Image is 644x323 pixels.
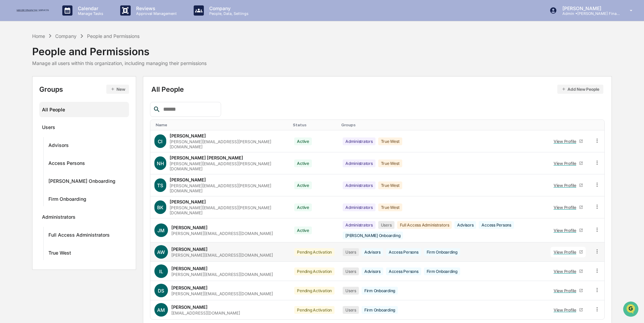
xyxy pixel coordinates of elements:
[23,59,86,64] div: We're available if you need us!
[551,158,586,169] a: View Profile
[115,54,123,62] button: Start new chat
[157,160,164,166] span: NH
[341,123,544,127] div: Toggle SortBy
[294,203,312,211] div: Active
[48,232,110,240] div: Full Access Administrators
[171,304,208,310] div: [PERSON_NAME]
[72,5,107,11] p: Calendar
[7,99,12,104] div: 🔎
[362,267,383,275] div: Advisors
[157,307,165,313] span: AM
[14,85,44,92] span: Preclearance
[131,5,180,11] p: Reviews
[170,177,206,182] div: [PERSON_NAME]
[343,248,359,256] div: Users
[170,161,286,171] div: [PERSON_NAME][EMAIL_ADDRESS][PERSON_NAME][DOMAIN_NAME]
[56,85,84,92] span: Attestations
[479,221,514,229] div: Access Persons
[554,205,579,210] div: View Profile
[551,266,586,277] a: View Profile
[343,203,375,211] div: Administrators
[32,60,207,66] div: Manage all users within this organization, including managing their permissions
[48,250,71,258] div: True West
[343,267,359,275] div: Users
[7,52,19,64] img: 1746055101610-c473b297-6a78-478c-a979-82029cc54cd1
[554,250,579,255] div: View Profile
[294,267,335,275] div: Pending Activation
[554,161,579,166] div: View Profile
[204,5,252,11] p: Company
[48,142,69,150] div: Advisors
[157,182,163,188] span: TS
[386,267,421,275] div: Access Persons
[72,11,107,16] p: Manage Tasks
[4,95,45,108] a: 🔎Data Lookup
[294,227,312,234] div: Active
[170,155,243,160] div: [PERSON_NAME] [PERSON_NAME]
[171,310,240,316] div: [EMAIL_ADDRESS][DOMAIN_NAME]
[378,181,402,189] div: True West
[48,196,86,204] div: Firm Onboarding
[343,232,403,239] div: [PERSON_NAME] Onboarding
[362,248,383,256] div: Advisors
[554,288,579,293] div: View Profile
[397,221,452,229] div: Full Access Administrators
[48,178,115,186] div: [PERSON_NAME] Onboarding
[551,225,586,236] a: View Profile
[293,123,336,127] div: Toggle SortBy
[343,159,375,167] div: Administrators
[343,306,359,314] div: Users
[157,249,165,255] span: AW
[204,11,252,16] p: People, Data, Settings
[551,180,586,191] a: View Profile
[170,199,206,204] div: [PERSON_NAME]
[294,159,312,167] div: Active
[424,248,460,256] div: Firm Onboarding
[551,202,586,213] a: View Profile
[157,228,165,233] span: JM
[151,85,603,94] div: All People
[171,266,208,271] div: [PERSON_NAME]
[32,40,207,58] div: People and Permissions
[170,133,206,138] div: [PERSON_NAME]
[170,183,286,193] div: [PERSON_NAME][EMAIL_ADDRESS][PERSON_NAME][DOMAIN_NAME]
[549,123,587,127] div: Toggle SortBy
[424,267,460,275] div: Firm Onboarding
[171,272,273,277] div: [PERSON_NAME][EMAIL_ADDRESS][DOMAIN_NAME]
[171,253,273,258] div: [PERSON_NAME][EMAIL_ADDRESS][DOMAIN_NAME]
[378,159,402,167] div: True West
[622,301,641,319] iframe: Open customer support
[32,33,45,39] div: Home
[106,85,129,94] button: New
[158,288,164,294] span: DS
[595,123,602,127] div: Toggle SortBy
[386,248,421,256] div: Access Persons
[157,204,164,210] span: BK
[294,137,312,145] div: Active
[378,221,394,229] div: Users
[7,86,12,91] div: 🖐️
[14,98,43,105] span: Data Lookup
[4,83,46,95] a: 🖐️Preclearance
[294,287,335,295] div: Pending Activation
[159,268,163,274] span: IL
[171,231,273,236] div: [PERSON_NAME][EMAIL_ADDRESS][DOMAIN_NAME]
[362,287,398,295] div: Firm Onboarding
[170,139,286,149] div: [PERSON_NAME][EMAIL_ADDRESS][PERSON_NAME][DOMAIN_NAME]
[378,203,402,211] div: True West
[554,269,579,274] div: View Profile
[551,136,586,147] a: View Profile
[42,124,55,132] div: Users
[378,137,402,145] div: True West
[170,205,286,215] div: [PERSON_NAME][EMAIL_ADDRESS][PERSON_NAME][DOMAIN_NAME]
[362,306,398,314] div: Firm Onboarding
[551,285,586,296] a: View Profile
[294,181,312,189] div: Active
[171,225,208,230] div: [PERSON_NAME]
[48,160,85,168] div: Access Persons
[294,306,335,314] div: Pending Activation
[16,7,49,14] img: logo
[158,138,163,144] span: CI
